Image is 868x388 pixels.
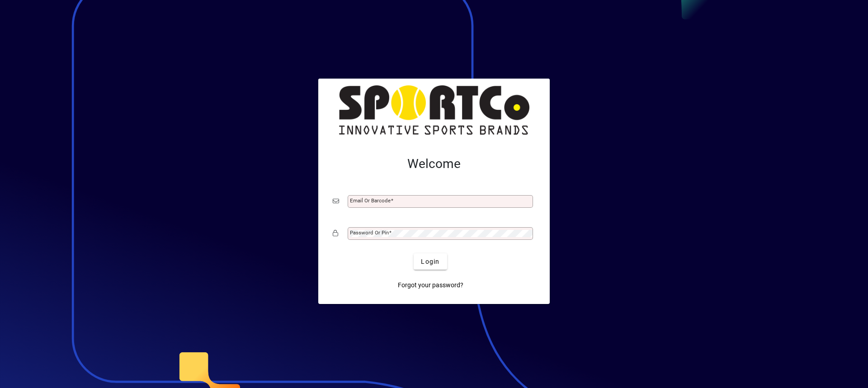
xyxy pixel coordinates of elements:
[414,253,447,270] button: Login
[350,197,391,204] mat-label: Email or Barcode
[421,257,439,266] span: Login
[333,156,535,172] h2: Welcome
[394,277,467,293] a: Forgot your password?
[350,229,389,236] mat-label: Password or Pin
[398,280,463,290] span: Forgot your password?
